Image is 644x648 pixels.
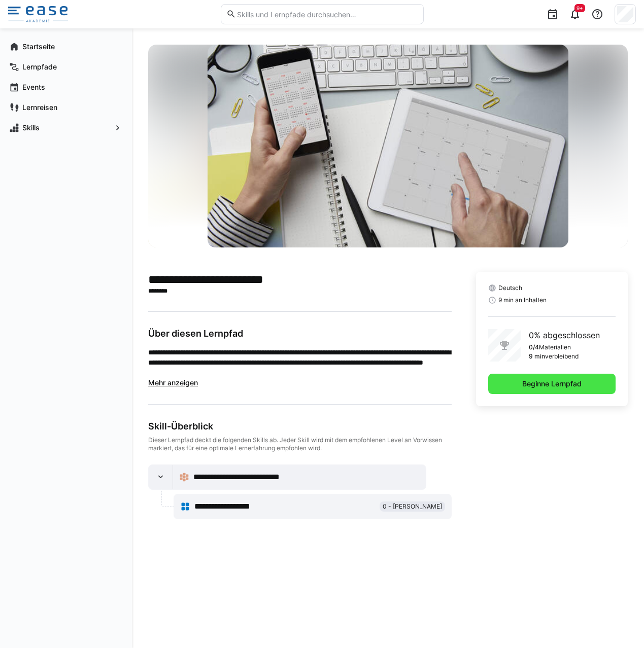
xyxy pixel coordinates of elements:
div: Dieser Lernpfad deckt die folgenden Skills ab. Jeder Skill wird mit dem empfohlenen Level an Vorw... [148,436,452,452]
span: 9+ [577,5,583,11]
p: 0% abgeschlossen [529,329,600,341]
button: Beginne Lernpfad [488,374,616,394]
p: Materialien [539,343,571,351]
h3: Über diesen Lernpfad [148,328,452,339]
span: Beginne Lernpfad [521,379,583,389]
div: Skill-Überblick [148,421,452,432]
p: 9 min [529,352,545,361]
span: Mehr anzeigen [148,378,198,387]
span: 0 - [PERSON_NAME] [383,502,442,511]
p: verbleibend [545,352,579,361]
p: 0/4 [529,343,539,351]
span: Deutsch [498,284,522,292]
span: 9 min an Inhalten [498,296,547,304]
input: Skills und Lernpfade durchsuchen… [236,10,418,19]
